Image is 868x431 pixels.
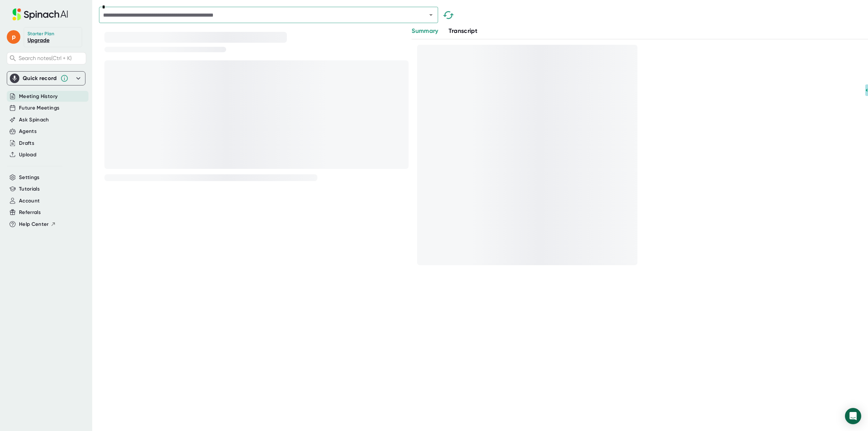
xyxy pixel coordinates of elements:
span: p [7,30,20,44]
span: Search notes (Ctrl + K) [19,55,72,61]
span: Transcript [449,27,478,35]
button: Summary [412,26,438,36]
button: Upload [19,151,36,159]
button: Agents [19,128,37,135]
button: Meeting History [19,93,58,100]
button: Transcript [449,26,478,36]
button: Open [426,10,436,20]
button: Account [19,197,40,205]
span: Help Center [19,220,49,228]
div: Quick record [23,75,57,82]
div: Starter Plan [27,31,55,37]
button: Help Center [19,220,56,228]
a: Upgrade [27,37,50,43]
div: Open Intercom Messenger [845,408,861,424]
button: Settings [19,174,40,181]
button: Referrals [19,209,41,216]
button: Future Meetings [19,104,59,112]
div: Quick record [10,72,82,85]
button: Ask Spinach [19,116,49,124]
button: Tutorials [19,185,40,193]
span: Summary [412,27,438,35]
button: Drafts [19,139,34,147]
